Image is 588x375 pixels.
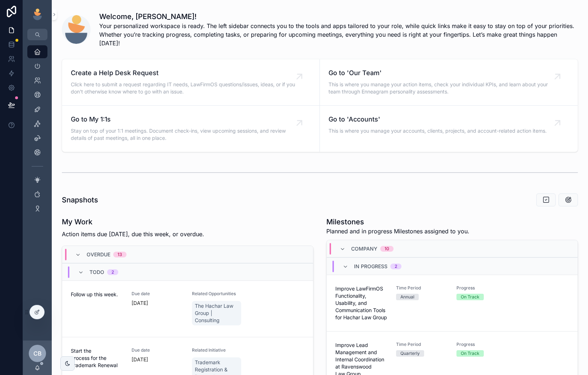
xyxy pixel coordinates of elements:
[33,349,42,358] span: CB
[400,350,420,357] div: Quarterly
[329,127,547,134] span: This is where you manage your accounts, clients, projects, and account-related action items.
[320,59,578,106] a: Go to 'Our Team'This is where you manage your action items, check your individual KPIs, and learn...
[456,342,509,347] span: Progress
[326,227,469,235] span: Planned and in progress Milestones assigned to you.
[62,217,204,227] h1: My Work
[396,285,448,291] span: Time Period
[62,106,320,152] a: Go to My 1:1sStay on top of your 1:1 meetings. Document check-ins, view upcoming sessions, and re...
[326,217,469,227] h1: Milestones
[327,275,578,331] a: Improve LawFirmOS Functionality, Usability, and Communication Tools for Hachar Law GroupTime Peri...
[87,251,110,258] span: Overdue
[99,12,578,22] h1: Welcome, [PERSON_NAME]!
[195,302,238,324] span: The Hachar Law Group | Consulting
[62,230,204,238] p: Action items due [DATE], due this week, or overdue.
[461,350,479,357] div: On Track
[395,264,397,269] div: 2
[71,81,299,95] span: Click here to submit a request regarding IT needs, LawFirmOS questions/issues, ideas, or if you d...
[71,347,123,369] span: Start the process for the Trademark Renewal
[456,285,509,291] span: Progress
[71,291,123,298] span: Follow up this week.
[132,356,148,363] p: [DATE]
[329,114,547,124] span: Go to 'Accounts'
[89,269,104,276] span: Todo
[71,127,299,142] span: Stay on top of your 1:1 meetings. Document check-ins, view upcoming sessions, and review details ...
[192,347,244,353] span: Related Initiative
[62,59,320,106] a: Create a Help Desk RequestClick here to submit a request regarding IT needs, LawFirmOS questions/...
[192,301,241,325] a: The Hachar Law Group | Consulting
[396,342,448,347] span: Time Period
[132,291,184,297] span: Due date
[329,68,557,78] span: Go to 'Our Team'
[71,114,299,124] span: Go to My 1:1s
[335,285,387,321] span: Improve LawFirmOS Functionality, Usability, and Communication Tools for Hachar Law Group
[132,347,184,353] span: Due date
[354,263,387,270] span: In Progress
[400,294,414,300] div: Annual
[32,9,43,20] img: App logo
[111,269,114,275] div: 2
[132,299,148,307] p: [DATE]
[62,280,313,337] a: Follow up this week.Due date[DATE]Related OpportunitiesThe Hachar Law Group | Consulting
[461,294,479,300] div: On Track
[329,81,557,95] span: This is where you manage your action items, check your individual KPIs, and learn about your team...
[351,245,377,252] span: Company
[118,252,122,257] div: 13
[320,106,578,152] a: Go to 'Accounts'This is where you manage your accounts, clients, projects, and account-related ac...
[99,22,578,47] span: Your personalized workspace is ready. The left sidebar connects you to the tools and apps tailore...
[385,246,389,252] div: 10
[23,40,52,224] div: scrollable content
[192,291,244,297] span: Related Opportunities
[62,195,98,205] h1: Snapshots
[71,68,299,78] span: Create a Help Desk Request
